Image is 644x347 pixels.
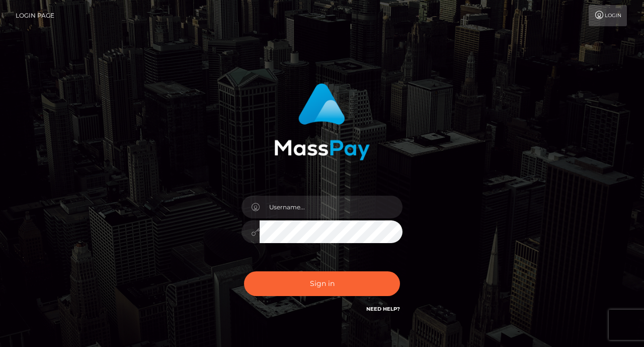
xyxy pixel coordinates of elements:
[260,196,403,218] input: Username...
[244,271,400,296] button: Sign in
[366,306,400,312] a: Need Help?
[589,5,627,26] a: Login
[16,5,54,26] a: Login Page
[274,83,370,160] img: MassPay Login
